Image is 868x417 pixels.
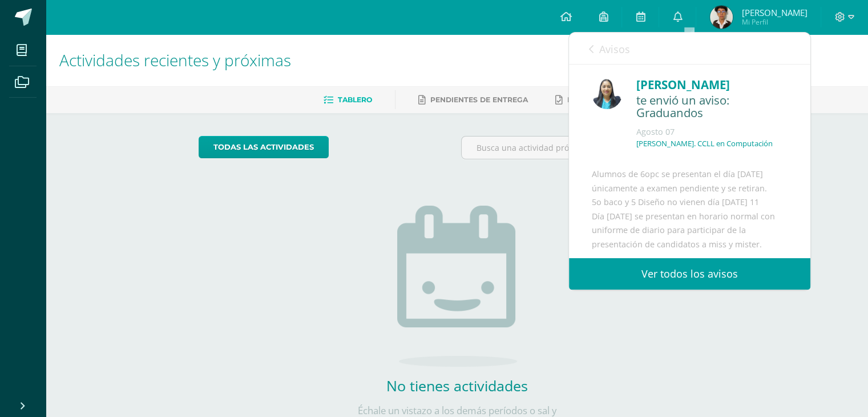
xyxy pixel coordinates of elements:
[741,7,807,18] span: [PERSON_NAME]
[59,49,291,71] span: Actividades recientes y próximas
[343,376,571,395] h2: No tienes actividades
[397,206,517,367] img: no_activities.png
[636,76,788,94] div: [PERSON_NAME]
[324,91,372,109] a: Tablero
[199,136,329,158] a: todas las Actividades
[636,139,773,149] p: [PERSON_NAME]. CCLL en Computación
[710,6,733,29] img: 1ce00969be2f863d909b432fb51ac2f6.png
[430,95,528,104] span: Pendientes de entrega
[741,17,807,27] span: Mi Perfil
[462,137,714,159] input: Busca una actividad próxima aquí...
[592,79,622,109] img: 49168807a2b8cca0ef2119beca2bd5ad.png
[555,91,618,109] a: Entregadas
[338,95,372,104] span: Tablero
[636,94,788,121] div: te envió un aviso: Graduandos
[599,42,630,56] span: Avisos
[636,126,788,138] div: Agosto 07
[418,91,528,109] a: Pendientes de entrega
[567,95,618,104] span: Entregadas
[592,167,788,335] div: Alumnos de 6opc se presentan el día [DATE] únicamente a examen pendiente y se retiran. 5o baco y ...
[569,258,810,290] a: Ver todos los avisos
